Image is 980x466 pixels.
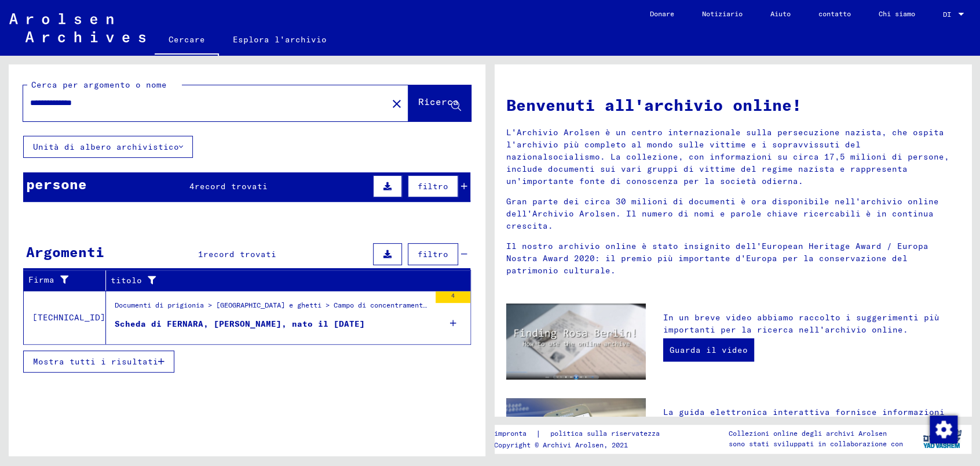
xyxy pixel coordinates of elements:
font: In un breve video abbiamo raccolto i suggerimenti più importanti per la ricerca nell'archivio onl... [663,312,939,335]
font: filtro [418,181,448,192]
mat-icon: close [390,97,404,111]
font: 4 [189,181,195,192]
font: Mostra tutti i risultati [33,356,158,367]
font: Ricerca [418,96,459,107]
font: Notiziario [702,9,743,18]
font: Donare [650,9,674,18]
font: Benvenuti all'archivio online! [506,95,802,115]
font: sono stati sviluppati in collaborazione con [729,439,903,448]
button: filtro [408,243,458,265]
font: Scheda di FERNARA, [PERSON_NAME], nato il [DATE] [115,319,365,329]
font: persone [26,175,87,193]
font: La guida elettronica interattiva fornisce informazioni di base per aiutarti a comprendere i docum... [663,407,955,466]
div: titolo [111,271,456,290]
a: Cercare [155,26,219,56]
font: record trovati [195,181,268,192]
img: Modifica consenso [930,416,957,443]
div: Firma [28,271,105,290]
font: Unità di albero archivistico [33,142,179,152]
button: Ricerca [408,85,471,121]
font: titolo [111,275,142,286]
font: DI [943,10,951,19]
a: politica sulla riservatezza [541,428,674,440]
font: Cerca per argomento o nome [31,80,167,90]
font: Gran parte dei circa 30 milioni di documenti è ora disponibile nell'archivio online dell'Archivio... [506,196,939,231]
button: Chiaro [385,92,408,115]
a: impronta [494,428,536,440]
a: Esplora l'archivio [219,26,341,53]
button: Mostra tutti i risultati [23,351,174,373]
img: Arolsen_neg.svg [9,13,145,42]
font: | [536,428,541,439]
button: filtro [408,175,458,197]
font: Cercare [169,34,205,45]
font: Guarda il video [670,345,748,355]
a: Guarda il video [663,338,754,362]
font: Aiuto [770,9,791,18]
font: contatto [818,9,851,18]
font: Chi siamo [879,9,915,18]
font: filtro [418,249,448,259]
font: impronta [494,429,526,438]
font: Firma [28,274,54,285]
font: Collezioni online degli archivi Arolsen [729,429,887,438]
img: video.jpg [506,304,646,380]
font: Esplora l'archivio [233,34,327,45]
button: Unità di albero archivistico [23,136,193,158]
img: yv_logo.png [920,424,964,453]
font: Il nostro archivio online è stato insignito dell'European Heritage Award / Europa Nostra Award 20... [506,241,928,276]
font: Copyright © Archivi Arolsen, 2021 [494,440,628,449]
font: politica sulla riservatezza [550,429,660,438]
font: L'Archivio Arolsen è un centro internazionale sulla persecuzione nazista, che ospita l'archivio p... [506,127,949,186]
